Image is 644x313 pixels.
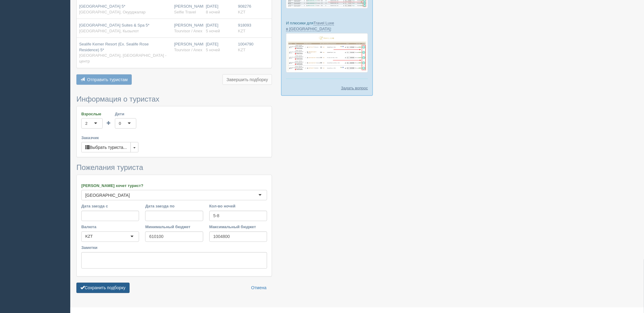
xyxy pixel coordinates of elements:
span: Пожелания туриста [76,163,143,171]
button: Отправить туристам [76,74,132,85]
label: Дети [115,111,136,117]
div: [DATE] [206,23,233,34]
span: KZT [238,48,246,52]
span: 5 ночей [206,48,220,52]
span: [GEOGRAPHIC_DATA] 5* [79,4,125,9]
span: KZT [238,10,246,14]
div: KZT [85,234,93,240]
span: [GEOGRAPHIC_DATA], Окурджалар [79,10,145,14]
div: [GEOGRAPHIC_DATA] [85,192,130,198]
a: Отмена [247,283,270,293]
div: [DATE] [206,41,233,53]
div: [PERSON_NAME] [174,4,201,15]
div: 2 [85,121,87,127]
label: [PERSON_NAME] хочет турист? [81,183,267,189]
span: Отправить туристам [87,77,128,82]
input: 7-10 или 7,10,14 [209,211,267,221]
div: [DATE] [206,4,233,15]
a: Задать вопрос [341,85,368,91]
span: Tourvisor / Anex [174,29,203,33]
span: KZT [238,29,246,33]
h3: Информация о туристах [76,95,272,103]
label: Максимальный бюджет [209,224,267,230]
label: Дата заезда с [81,203,139,209]
label: Заметки [81,245,267,251]
button: Сохранить подборку [76,283,130,293]
label: Валюта [81,224,139,230]
span: 8 ночей [206,10,220,14]
label: Минимальный бюджет [145,224,203,230]
a: Travel Luxe в [GEOGRAPHIC_DATA] [286,21,334,31]
button: Выбрать туриста... [81,142,131,153]
span: 908276 [238,4,251,9]
label: Взрослые [81,111,103,117]
span: Sealife Kemer Resort (Ex. Sealife Rose Residence) 5* [79,42,149,52]
span: Tourvisor / Anex [174,48,203,52]
p: И плюсики для : [286,20,368,32]
span: [GEOGRAPHIC_DATA] Suites & Spa 5* [79,23,149,27]
span: 1004790 [238,42,254,46]
span: Selfie Travel [174,10,196,14]
label: Кол-во ночей [209,203,267,209]
span: [GEOGRAPHIC_DATA], [GEOGRAPHIC_DATA] - центр [79,53,167,63]
span: [GEOGRAPHIC_DATA], Кызылот [79,29,139,33]
label: Заказчик [81,135,267,141]
span: 5 ночей [206,29,220,33]
img: travel-luxe-%D0%BF%D0%BE%D0%B4%D0%B1%D0%BE%D1%80%D0%BA%D0%B0-%D1%81%D1%80%D0%BC-%D0%B4%D0%BB%D1%8... [286,33,368,73]
div: [PERSON_NAME] [174,41,201,53]
div: 0 [119,121,121,127]
span: 918093 [238,23,251,27]
label: Дата заезда по [145,203,203,209]
div: [PERSON_NAME] [174,23,201,34]
button: Завершить подборку [223,74,272,85]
